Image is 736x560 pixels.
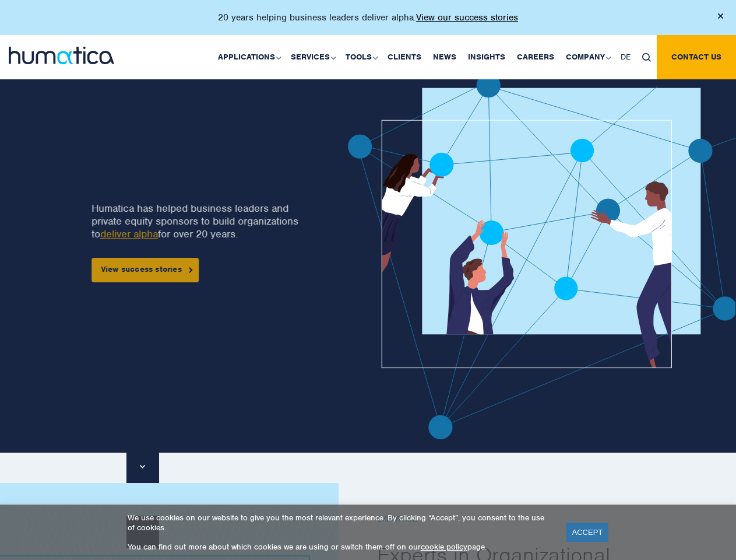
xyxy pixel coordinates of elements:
a: Careers [511,35,560,79]
a: Insights [462,35,511,79]
a: Tools [340,35,382,79]
a: News [427,35,462,79]
img: arrowicon [189,267,192,272]
a: deliver alpha [100,228,158,240]
a: View our success stories [416,12,518,23]
img: search_icon [642,53,651,62]
a: Contact us [657,35,736,79]
a: Applications [212,35,285,79]
a: Clients [382,35,427,79]
p: We use cookies on our website to give you the most relevant experience. By clicking “Accept”, you... [128,513,552,533]
span: DE [621,52,631,62]
a: View success stories [91,258,199,282]
img: downarrow [140,465,145,468]
p: You can find out more about which cookies we are using or switch them off on our page. [128,542,552,552]
img: logo [9,47,114,64]
p: 20 years helping business leaders deliver alpha. [218,12,518,23]
a: DE [615,35,636,79]
p: Humatica has helped business leaders and private equity sponsors to build organizations to for ov... [91,202,306,240]
a: cookie policy [421,542,467,552]
a: ACCEPT [566,523,609,542]
a: Services [285,35,340,79]
a: Company [560,35,615,79]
